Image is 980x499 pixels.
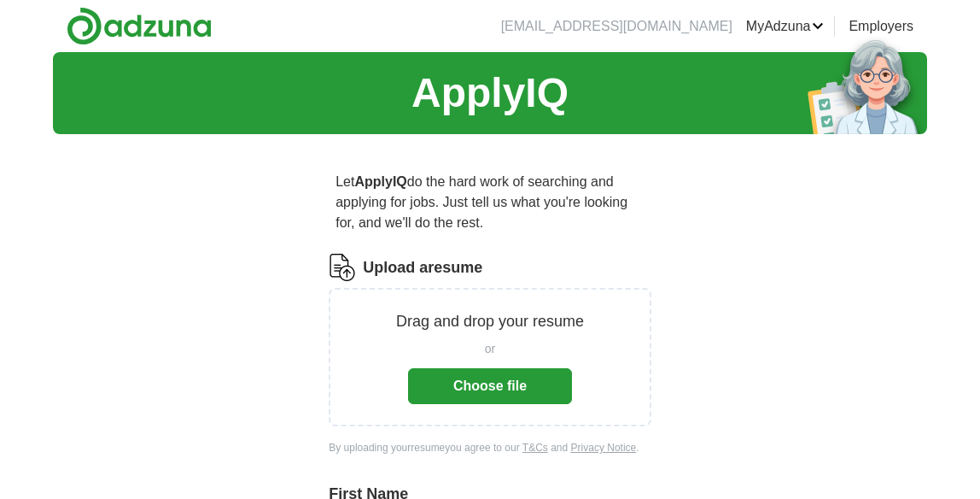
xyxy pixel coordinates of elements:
[501,16,732,37] li: [EMAIL_ADDRESS][DOMAIN_NAME]
[363,256,482,279] label: Upload a resume
[408,368,572,404] button: Choose file
[571,442,637,454] a: Privacy Notice
[485,340,495,358] span: or
[849,16,913,37] a: Employers
[329,165,651,240] p: Let do the hard work of searching and applying for jobs. Just tell us what you're looking for, an...
[329,254,356,281] img: CV Icon
[411,62,569,124] h1: ApplyIQ
[746,16,825,37] a: MyAdzuna
[396,310,584,333] p: Drag and drop your resume
[354,174,406,189] strong: ApplyIQ
[329,440,651,455] div: By uploading your resume you agree to our and .
[522,442,548,454] a: T&Cs
[67,7,212,45] img: Adzuna logo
